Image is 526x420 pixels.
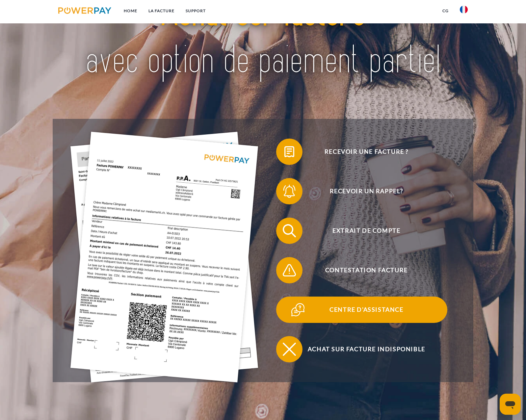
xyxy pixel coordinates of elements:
a: Home [118,5,143,17]
img: qb_bell.svg [281,183,298,199]
span: Recevoir un rappel? [286,178,447,204]
span: Recevoir une facture ? [286,139,447,165]
button: Contestation Facture [276,257,447,283]
img: logo-powerpay.svg [58,7,111,14]
a: LA FACTURE [143,5,180,17]
span: Extrait de compte [286,218,447,244]
button: Achat sur facture indisponible [276,336,447,362]
span: Achat sur facture indisponible [286,336,447,362]
img: qb_bill.svg [281,144,298,160]
span: Contestation Facture [286,257,447,283]
img: fr [460,6,468,13]
img: qb_search.svg [281,223,298,239]
img: qb_warning.svg [281,262,298,278]
button: Recevoir un rappel? [276,178,447,204]
button: Recevoir une facture ? [276,139,447,165]
button: Centre d'assistance [276,297,447,323]
img: single_invoice_powerpay_fr.jpg [70,132,258,382]
span: Centre d'assistance [286,297,447,323]
img: qb_close.svg [281,341,298,357]
a: Support [180,5,211,17]
img: qb_help.svg [290,302,306,318]
button: Extrait de compte [276,218,447,244]
iframe: Bouton de lancement de la fenêtre de messagerie [500,394,521,415]
a: CG [437,5,454,17]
